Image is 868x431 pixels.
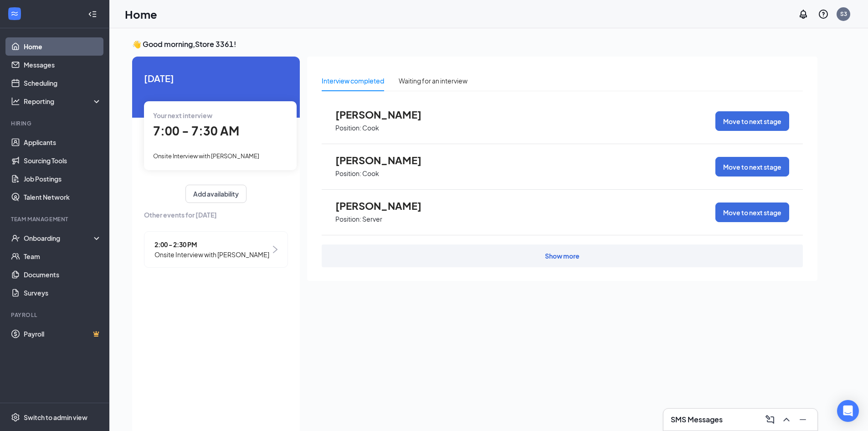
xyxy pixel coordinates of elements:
span: Onsite Interview with [PERSON_NAME] [153,152,259,160]
div: S3 [840,10,847,18]
p: Cook [362,124,379,132]
a: Applicants [24,133,102,151]
svg: Notifications [798,9,809,20]
div: Waiting for an interview [399,76,467,86]
button: Add availability [185,185,247,203]
a: Talent Network [24,188,102,206]
button: Move to next stage [715,203,789,222]
svg: ComposeMessage [765,414,776,425]
span: 7:00 - 7:30 AM [153,123,239,138]
div: Open Intercom Messenger [837,400,859,422]
span: [DATE] [144,71,288,85]
a: Home [24,37,102,56]
p: Cook [362,169,379,178]
div: Interview completed [322,76,384,86]
span: [PERSON_NAME] [335,154,436,166]
div: Show more [545,251,580,260]
svg: Settings [11,413,20,422]
svg: UserCheck [11,234,20,243]
h3: SMS Messages [671,415,723,425]
svg: WorkstreamLogo [10,9,19,18]
span: [PERSON_NAME] [335,200,436,212]
a: Documents [24,265,102,284]
a: Sourcing Tools [24,151,102,170]
button: Move to next stage [715,157,789,177]
svg: Minimize [797,414,808,425]
button: Move to next stage [715,111,789,131]
a: Job Postings [24,170,102,188]
svg: QuestionInfo [818,9,829,20]
div: Onboarding [24,234,94,243]
div: Payroll [11,311,100,319]
h3: 👋 Good morning, Store 3361 ! [132,39,817,49]
h1: Home [125,6,157,22]
span: 2:00 - 2:30 PM [154,239,269,249]
button: Minimize [796,412,810,427]
div: Team Management [11,215,100,223]
p: Position: [335,169,361,178]
svg: Analysis [11,97,20,106]
button: ChevronUp [779,412,794,427]
div: Hiring [11,119,100,127]
button: ComposeMessage [763,412,777,427]
p: Server [362,215,382,223]
span: Your next interview [153,111,212,119]
svg: Collapse [88,10,97,19]
p: Position: [335,124,361,132]
div: Switch to admin view [24,413,87,422]
a: PayrollCrown [24,325,102,343]
p: Position: [335,215,361,223]
svg: ChevronUp [781,414,792,425]
div: Reporting [24,97,102,106]
span: [PERSON_NAME] [335,109,436,120]
span: Onsite Interview with [PERSON_NAME] [154,249,269,260]
a: Team [24,247,102,265]
a: Scheduling [24,74,102,92]
a: Messages [24,56,102,74]
span: Other events for [DATE] [144,210,288,220]
a: Surveys [24,284,102,302]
